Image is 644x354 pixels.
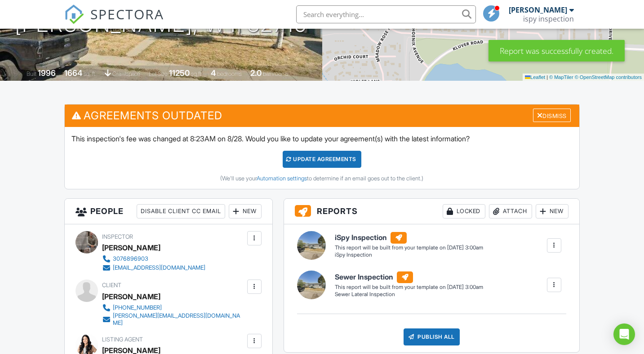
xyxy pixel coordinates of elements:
[613,323,635,345] div: Open Intercom Messenger
[296,5,476,23] input: Search everything...
[525,74,545,80] a: Leaflet
[102,290,160,303] div: [PERSON_NAME]
[102,282,121,288] span: Client
[64,68,82,78] div: 1664
[65,199,272,224] h3: People
[509,5,567,14] div: [PERSON_NAME]
[489,40,625,61] div: Report was successfully created.
[263,70,289,77] span: bathrooms
[113,255,148,262] div: 3076896903
[546,74,548,80] span: |
[533,109,571,122] div: Dismiss
[102,254,205,263] a: 3076896903
[335,244,483,251] div: This report will be built from your template on [DATE] 3:00am
[102,241,160,254] div: [PERSON_NAME]
[335,271,483,283] h6: Sewer Inspection
[113,312,245,327] div: [PERSON_NAME][EMAIL_ADDRESS][DOMAIN_NAME]
[211,68,216,78] div: 4
[71,175,572,182] div: (We'll use your to determine if an email goes out to the client.)
[283,151,361,168] div: Update Agreements
[404,328,460,345] div: Publish All
[335,251,483,259] div: iSpy Inspection
[523,14,574,23] div: ispy inspection
[84,70,96,77] span: sq. ft.
[335,284,483,291] div: This report will be built from your template on [DATE] 3:00am
[113,304,162,311] div: [PHONE_NUMBER]
[112,70,140,77] span: crawlspace
[64,12,164,31] a: SPECTORA
[169,68,190,78] div: 11250
[65,127,579,189] div: This inspection's fee was changed at 8:23AM on 8/28. Would you like to update your agreement(s) w...
[257,175,307,182] a: Automation settings
[64,4,84,24] img: The Best Home Inspection Software - Spectora
[102,312,245,327] a: [PERSON_NAME][EMAIL_ADDRESS][DOMAIN_NAME]
[113,264,205,271] div: [EMAIL_ADDRESS][DOMAIN_NAME]
[27,70,36,77] span: Built
[284,199,579,224] h3: Reports
[443,204,485,219] div: Locked
[102,263,205,272] a: [EMAIL_ADDRESS][DOMAIN_NAME]
[38,68,56,78] div: 1996
[575,74,642,80] a: © OpenStreetMap contributors
[250,68,262,78] div: 2.0
[65,105,579,127] h3: Agreements Outdated
[489,204,532,219] div: Attach
[549,74,573,80] a: © MapTiler
[536,204,568,219] div: New
[102,233,133,240] span: Inspector
[102,303,245,312] a: [PHONE_NUMBER]
[335,291,483,298] div: Sewer Lateral Inspection
[137,204,225,219] div: Disable Client CC Email
[149,70,168,77] span: Lot Size
[102,336,143,343] span: Listing Agent
[191,70,202,77] span: sq.ft.
[217,70,242,77] span: bedrooms
[229,204,262,219] div: New
[335,232,483,244] h6: iSpy Inspection
[90,4,164,23] span: SPECTORA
